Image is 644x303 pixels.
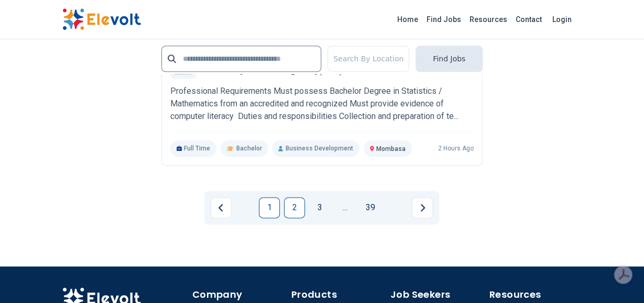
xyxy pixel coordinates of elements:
a: Previous page [211,197,232,218]
a: Page 39 [359,197,380,218]
span: Mombasa [376,145,406,153]
ul: Pagination [211,197,433,218]
iframe: Chat Widget [592,253,644,303]
a: Login [546,9,578,30]
a: Next page [412,197,433,218]
a: Jump forward [334,197,355,218]
h4: Company [192,287,285,302]
a: Page 3 [309,197,330,218]
a: Contact [511,11,546,28]
a: Resources [465,11,511,28]
a: Technical University of Mombasa (TUM)Technologist I (Statistics / Mathematics 2 PostsTechnical [G... [170,52,474,157]
span: Bachelor [236,144,261,153]
a: Page 1 is your current page [259,197,280,218]
p: 2 hours ago [438,144,474,153]
button: Find Jobs [416,46,483,72]
p: Business Development [272,140,359,157]
p: Full Time [170,140,217,157]
h4: Resources [489,287,582,302]
h4: Job Seekers [390,287,483,302]
a: Page 2 [284,197,305,218]
p: Professional Requirements Must possess Bachelor Degree in Statistics / Mathematics from an accred... [170,85,474,123]
a: Find Jobs [422,11,465,28]
a: Home [393,11,422,28]
h4: Products [291,287,384,302]
img: Elevolt [62,8,141,30]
